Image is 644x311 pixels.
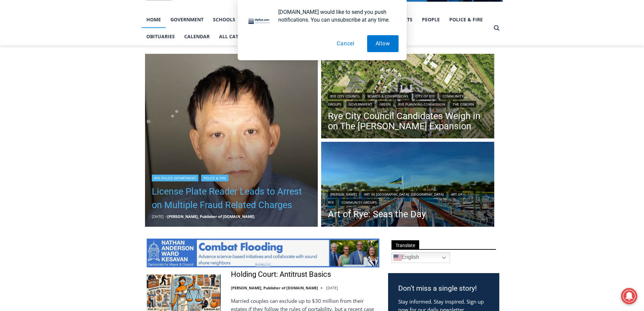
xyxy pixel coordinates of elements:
[450,101,476,108] a: The Osborn
[346,101,375,108] a: Government
[391,252,450,263] a: English
[326,285,338,290] time: [DATE]
[321,142,494,228] img: [PHOTO: Seas the Day - Shenorock Shore Club Marina, Rye 36” X 48” Oil on canvas, Commissioned & E...
[231,285,318,290] a: [PERSON_NAME], Publisher of [DOMAIN_NAME]
[391,240,419,249] span: Translate
[163,66,328,84] a: Intern @ [DOMAIN_NAME]
[165,214,167,219] span: –
[152,175,198,181] a: Rye Police Department
[328,111,487,131] a: Rye City Council Candidates Weigh in on The [PERSON_NAME] Expansion
[396,101,448,108] a: Rye Planning Commission
[145,54,318,227] a: Read More License Plate Reader Leads to Arrest on Multiple Fraud Related Charges
[321,142,494,228] a: Read More Art of Rye: Seas the Day
[246,8,273,35] img: notification icon
[145,54,318,227] img: (PHOTO: On Monday, October 13, 2025, Rye PD arrested Ming Wu, 60, of Flushing, New York, on multi...
[152,214,164,219] time: [DATE]
[413,93,437,99] a: City of Rye
[362,191,446,198] a: Art in [GEOGRAPHIC_DATA], [GEOGRAPHIC_DATA]
[339,199,379,206] a: Community Groups
[377,101,393,108] a: Green
[328,190,487,206] div: | | |
[273,8,399,24] div: [DOMAIN_NAME] would like to send you push notifications. You can unsubscribe at any time.
[398,283,489,294] h3: Don’t miss a single story!
[328,191,359,198] a: [PERSON_NAME]
[328,35,363,52] button: Cancel
[201,175,229,181] a: Police & Fire
[365,93,410,99] a: Boards & Commissions
[152,185,311,212] a: License Plate Reader Leads to Arrest on Multiple Fraud Related Charges
[171,0,319,66] div: Apply Now <> summer and RHS senior internships available
[328,91,487,108] div: | | | | | | |
[393,253,402,262] img: en
[367,35,399,52] button: Allow
[152,173,311,181] div: |
[177,67,313,83] span: Intern @ [DOMAIN_NAME]
[328,93,362,99] a: Rye City Council
[231,270,331,280] a: Holding Court: Antitrust Basics
[167,214,255,219] a: [PERSON_NAME], Publisher of [DOMAIN_NAME]
[328,209,487,219] a: Art of Rye: Seas the Day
